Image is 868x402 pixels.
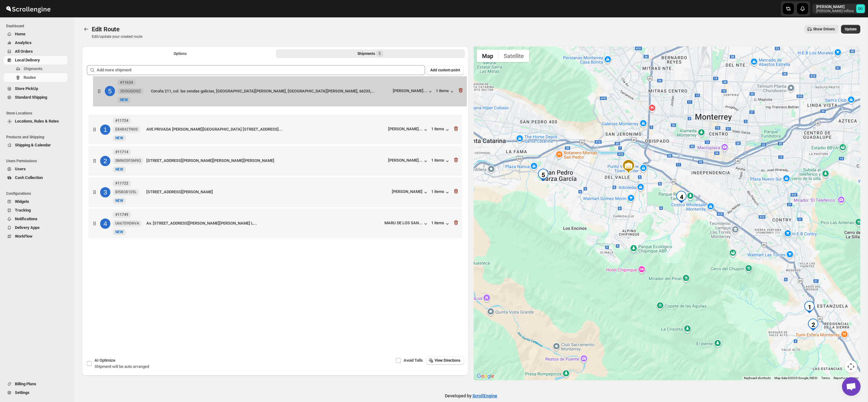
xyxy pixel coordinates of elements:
[6,24,70,29] span: Dashboard
[4,38,68,47] button: Analytics
[4,388,68,397] button: Settings
[4,206,68,215] button: Tracking
[4,173,68,182] button: Cash Collection
[744,376,771,380] button: Keyboard shortcuts
[15,167,26,171] span: Users
[804,25,839,33] button: Show Drivers
[426,356,464,365] button: View Directions
[24,66,42,71] span: Shipments
[537,169,549,181] div: 5
[15,208,31,212] span: Tracking
[95,358,115,363] span: AI Optimize
[4,223,68,232] button: Delivery Apps
[15,40,32,45] span: Analytics
[6,135,70,140] span: Products and Shipping
[435,358,460,363] span: View Directions
[4,47,68,56] button: All Orders
[15,175,43,180] span: Cash Collection
[475,372,496,380] img: Google
[357,51,383,57] div: Shipments
[4,141,68,150] button: Shipping & Calendar
[15,49,33,54] span: All Orders
[816,9,854,13] p: [PERSON_NAME]-inflora
[174,51,187,56] span: Options
[841,25,860,33] button: Update
[821,376,830,380] a: Terms (opens in new tab)
[4,65,68,73] button: Shipments
[5,1,51,16] img: ScrollEngine
[4,380,68,388] button: Billing Plans
[807,319,819,331] div: 2
[15,143,51,147] span: Shipping & Calendar
[6,191,70,196] span: Configurations
[803,301,816,313] div: 1
[86,49,275,58] button: All Route Options
[4,30,68,38] button: Home
[813,4,866,14] button: User menu
[24,75,36,80] span: Routes
[4,232,68,241] button: WorkFlow
[430,68,460,73] span: Add custom point
[845,27,857,32] span: Update
[15,95,47,100] span: Standard Shipping
[675,191,688,203] div: 4
[15,382,36,386] span: Billing Plans
[445,393,497,399] p: Developed by
[15,390,29,395] span: Settings
[15,234,33,239] span: WorkFlow
[15,217,38,221] span: Notifications
[4,165,68,173] button: Users
[813,27,835,32] span: Show Drivers
[842,377,861,396] a: Open chat
[475,372,496,380] a: Open this area in Google Maps (opens a new window)
[816,4,854,9] p: [PERSON_NAME]
[774,376,817,380] span: Map data ©2025 Google, INEGI
[856,4,865,13] span: DAVID CORONADO
[82,60,469,317] div: Selected Shipments
[15,32,25,36] span: Home
[6,159,70,163] span: Users Permissions
[427,65,464,75] button: Add custom point
[82,25,91,33] button: Routes
[845,360,857,373] button: Map camera controls
[472,393,497,398] a: ScrollEngine
[379,51,381,56] span: 5
[15,119,59,123] span: Locations, Rules & Rates
[15,199,29,204] span: Widgets
[477,50,498,62] button: Show street map
[4,117,68,126] button: Locations, Rules & Rates
[6,111,70,116] span: Store Locations
[4,73,68,82] button: Routes
[15,225,40,230] span: Delivery Apps
[498,50,529,62] button: Show satellite imagery
[276,49,465,58] button: Selected Shipments
[404,358,423,363] span: Avoid Tolls
[858,7,863,11] text: DC
[15,58,40,62] span: Local Delivery
[4,197,68,206] button: Widgets
[92,25,120,33] span: Edit Route
[95,364,149,369] span: Shipment will be auto arranged
[97,65,425,75] input: Add more shipment
[15,86,38,91] span: Store PickUp
[834,376,858,380] a: Report a map error
[4,215,68,223] button: Notifications
[92,34,142,39] p: Edit/update your created route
